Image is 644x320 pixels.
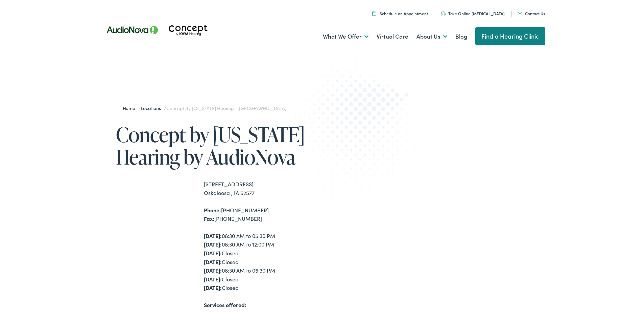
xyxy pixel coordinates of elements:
[204,275,222,283] strong: [DATE]:
[475,27,545,45] a: Find a Hearing Clinic
[204,232,322,292] div: 08:30 AM to 05:30 PM 08:30 AM to 12:00 PM Closed Closed 08:30 AM to 05:30 PM Closed Closed
[141,105,164,111] a: Locations
[204,215,214,222] strong: Fax:
[441,10,505,16] a: Take Online [MEDICAL_DATA]
[123,105,139,111] a: Home
[204,206,221,214] strong: Phone:
[441,12,446,16] img: utility icon
[372,11,376,16] img: A calendar icon to schedule an appointment at Concept by Iowa Hearing.
[323,24,368,49] a: What We Offer
[204,301,246,308] strong: Services offered:
[372,10,428,16] a: Schedule an Appointment
[204,284,222,291] strong: [DATE]:
[416,24,447,49] a: About Us
[377,24,408,49] a: Virtual Care
[204,258,222,265] strong: [DATE]:
[204,266,222,274] strong: [DATE]:
[204,249,222,257] strong: [DATE]:
[204,180,322,197] div: [STREET_ADDRESS] Oskaloosa , IA 52577
[204,232,222,239] strong: [DATE]:
[518,12,522,15] img: utility icon
[518,10,545,16] a: Contact Us
[455,24,467,49] a: Blog
[116,123,322,168] h1: Concept by [US_STATE] Hearing by AudioNova
[123,105,286,111] span: / /
[204,206,322,223] div: [PHONE_NUMBER] [PHONE_NUMBER]
[166,105,286,111] span: Concept by [US_STATE] Hearing – [GEOGRAPHIC_DATA]
[204,240,222,248] strong: [DATE]:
